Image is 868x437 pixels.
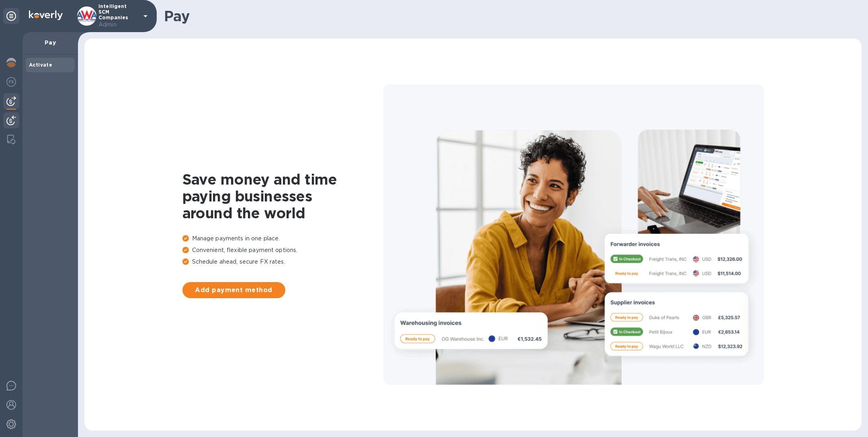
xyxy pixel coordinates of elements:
[182,171,383,222] h1: Save money and time paying businesses around the world
[164,8,855,24] h1: Pay
[189,285,279,295] span: Add payment method
[182,246,383,254] p: Convenient, flexible payment options.
[182,234,383,243] p: Manage payments in one place.
[98,20,139,29] p: Admin
[3,8,19,24] div: Unpin categories
[6,77,16,87] img: Foreign exchange
[98,4,139,29] p: Intelligent SCM Companies
[182,282,285,298] button: Add payment method
[29,39,72,47] p: Pay
[29,10,63,20] img: Logo
[29,62,52,68] b: Activate
[182,258,383,266] p: Schedule ahead, secure FX rates.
